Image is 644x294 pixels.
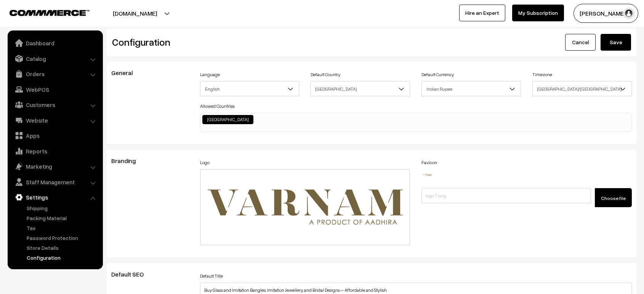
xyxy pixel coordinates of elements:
a: Catalog [10,52,100,66]
a: Hire an Expert [459,5,505,21]
a: Apps [10,129,100,142]
img: COMMMERCE [10,10,90,16]
label: Default Currency [421,71,454,78]
li: India [202,115,253,124]
button: Save [601,34,631,51]
a: Packing Material [25,214,100,222]
a: My Subscription [512,5,564,21]
span: Branding [111,157,145,165]
label: Language [200,71,220,78]
a: Configuration [25,254,100,262]
span: Indian Rupee [422,82,521,96]
label: Default Country [311,71,340,78]
a: Website [10,113,100,127]
label: Logo [200,159,210,166]
span: India [311,81,410,96]
a: Settings [10,190,100,204]
a: Marketing [10,160,100,173]
label: Favicon [421,159,437,166]
a: Reports [10,144,100,158]
span: General [111,69,142,77]
a: COMMMERCE [10,8,76,17]
span: English [200,82,299,96]
a: Staff Management [10,175,100,189]
label: Allowed Countries [200,103,235,110]
h2: Configuration [112,36,366,48]
a: Store Details [25,244,100,252]
button: [PERSON_NAME] C [574,4,638,23]
a: Orders [10,67,100,81]
span: Indian Rupee [421,81,521,96]
span: Default SEO [111,270,153,278]
a: Tax [25,224,100,232]
a: Customers [10,98,100,112]
input: logo T.png [421,188,591,203]
img: user [623,8,634,19]
a: WebPOS [10,83,100,96]
span: Choose file [601,195,626,201]
label: Timezone [532,71,552,78]
img: 17180069196463logo-T.png [421,169,433,181]
a: Password Protection [25,234,100,242]
span: English [200,81,300,96]
button: [DOMAIN_NAME] [86,4,184,23]
span: India [311,82,410,96]
a: Shipping [25,204,100,212]
label: Default Title [200,273,223,280]
span: Asia/Kolkata [533,82,631,96]
a: Cancel [565,34,596,51]
span: Asia/Kolkata [532,81,632,96]
a: Dashboard [10,36,100,50]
